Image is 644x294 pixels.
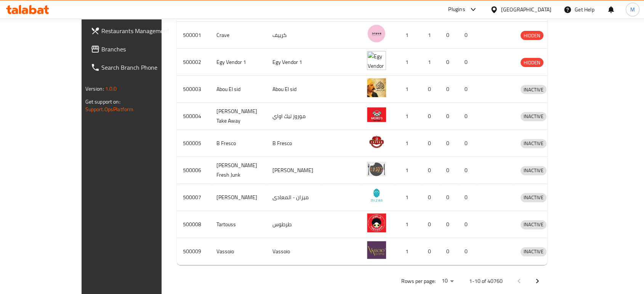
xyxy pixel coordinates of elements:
td: [PERSON_NAME] Take Away [210,103,266,130]
td: 1 [422,22,440,49]
td: 500006 [177,157,210,184]
td: 0 [422,130,440,157]
td: Vassoio [266,238,322,265]
img: Lujo's Fresh Junk [367,159,386,178]
td: [PERSON_NAME] Fresh Junk [210,157,266,184]
td: 1 [395,130,422,157]
td: Egy Vendor 1 [210,49,266,76]
td: 0 [458,238,477,265]
td: 0 [422,211,440,238]
span: Search Branch Phone [101,63,183,72]
div: INACTIVE [521,112,546,121]
td: 0 [422,157,440,184]
td: 0 [440,49,458,76]
td: 1 [395,49,422,76]
td: 0 [458,184,477,211]
td: 0 [440,103,458,130]
span: HIDDEN [521,31,543,40]
td: 0 [440,157,458,184]
div: [GEOGRAPHIC_DATA] [501,5,551,14]
div: INACTIVE [521,166,546,175]
div: INACTIVE [521,193,546,202]
td: 1 [395,76,422,103]
td: 0 [422,238,440,265]
div: INACTIVE [521,220,546,229]
span: INACTIVE [521,193,546,202]
td: 0 [440,76,458,103]
td: Abou El sid [266,76,322,103]
a: Restaurants Management [85,22,189,40]
td: 500009 [177,238,210,265]
td: 500008 [177,211,210,238]
span: Restaurants Management [101,26,183,35]
td: 0 [440,22,458,49]
td: Abou El sid [210,76,266,103]
td: 500007 [177,184,210,211]
img: Moro's Take Away [367,105,386,124]
td: طرطوس [266,211,322,238]
td: 0 [458,157,477,184]
span: Version: [85,84,104,94]
td: 0 [440,211,458,238]
p: Rows per page: [401,276,435,286]
div: HIDDEN [521,58,543,67]
td: كرييف [266,22,322,49]
span: HIDDEN [521,58,543,67]
span: INACTIVE [521,139,546,148]
a: Branches [85,40,189,58]
td: 500004 [177,103,210,130]
td: Egy Vendor 1 [266,49,322,76]
td: B Fresco [266,130,322,157]
td: 0 [458,76,477,103]
td: 0 [440,130,458,157]
td: 500005 [177,130,210,157]
td: 1 [395,157,422,184]
td: 0 [440,184,458,211]
div: Plugins [448,5,465,14]
span: INACTIVE [521,112,546,121]
td: 1 [422,49,440,76]
td: Vassoio [210,238,266,265]
img: Crave [367,24,386,43]
span: M [630,5,635,14]
td: 1 [395,238,422,265]
td: موروز تيك اواي [266,103,322,130]
a: Search Branch Phone [85,58,189,77]
span: INACTIVE [521,247,546,256]
td: [PERSON_NAME] [266,157,322,184]
div: HIDDEN [521,31,543,40]
td: Tartouss [210,211,266,238]
img: Mizan - Maadi [367,186,386,205]
td: 0 [458,49,477,76]
span: INACTIVE [521,220,546,229]
span: 1.0.0 [105,84,117,94]
td: Crave [210,22,266,49]
td: 0 [422,103,440,130]
td: B Fresco [210,130,266,157]
button: Next page [528,272,546,290]
span: Get support on: [85,97,120,107]
div: Rows per page: [438,275,457,287]
td: 0 [422,184,440,211]
td: 1 [395,211,422,238]
td: 1 [395,103,422,130]
td: ميزان - المعادى [266,184,322,211]
td: 1 [395,22,422,49]
td: 500001 [177,22,210,49]
span: Branches [101,45,183,54]
td: 0 [458,103,477,130]
td: 0 [422,76,440,103]
div: INACTIVE [521,247,546,256]
img: B Fresco [367,132,386,151]
span: INACTIVE [521,85,546,94]
td: 0 [458,130,477,157]
td: [PERSON_NAME] [210,184,266,211]
img: Egy Vendor 1 [367,51,386,70]
a: Support.OpsPlatform [85,104,134,114]
td: 500002 [177,49,210,76]
span: INACTIVE [521,166,546,175]
td: 0 [440,238,458,265]
img: Tartouss [367,213,386,232]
